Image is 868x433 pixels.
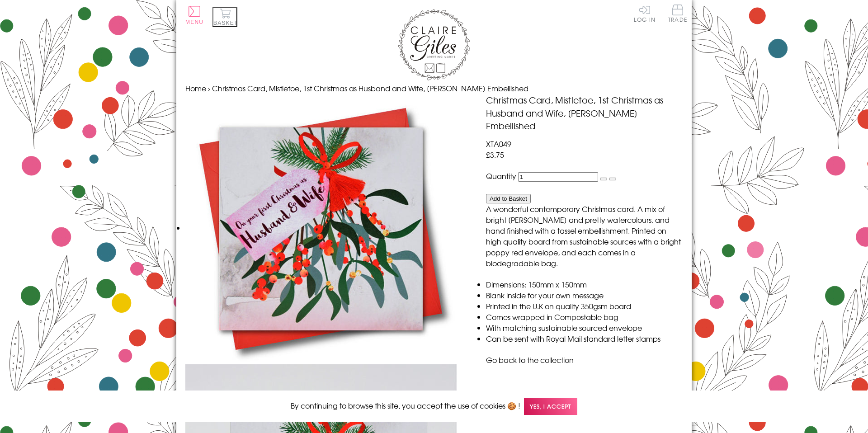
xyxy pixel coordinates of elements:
button: Add to Basket [486,194,531,203]
a: Go back to the collection [486,354,574,365]
span: XTA049 [486,138,511,149]
span: £3.75 [486,149,504,160]
li: Comes wrapped in Compostable bag [486,311,683,322]
img: Claire Giles Greetings Cards [398,9,470,80]
a: Home [185,83,206,94]
label: Quantity [486,170,516,181]
img: Christmas Card, Mistletoe, 1st Christmas as Husband and Wife, Tassel Embellished [185,94,457,364]
li: Blank inside for your own message [486,290,683,301]
a: Log In [634,5,656,22]
nav: breadcrumbs [185,83,683,94]
button: Basket [212,7,237,27]
li: With matching sustainable sourced envelope [486,322,683,333]
li: Can be sent with Royal Mail standard letter stamps [486,333,683,344]
span: Add to Basket [490,195,527,202]
span: › [208,83,210,94]
span: Yes, I accept [524,398,577,415]
h1: Christmas Card, Mistletoe, 1st Christmas as Husband and Wife, [PERSON_NAME] Embellished [486,94,683,132]
li: Dimensions: 150mm x 150mm [486,279,683,290]
span: Trade [668,5,687,22]
li: Printed in the U.K on quality 350gsm board [486,301,683,311]
a: Trade [668,5,687,24]
span: Menu [185,19,203,25]
span: Christmas Card, Mistletoe, 1st Christmas as Husband and Wife, [PERSON_NAME] Embellished [212,83,528,94]
p: A wonderful contemporary Christmas card. A mix of bright [PERSON_NAME] and pretty watercolours, a... [486,203,683,268]
button: Menu [185,6,203,25]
